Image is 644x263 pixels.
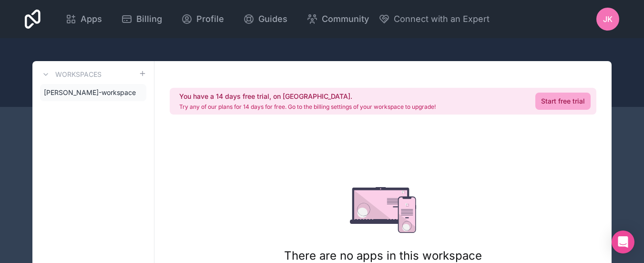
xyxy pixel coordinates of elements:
[81,12,102,26] span: Apps
[299,9,377,30] a: Community
[258,12,287,26] span: Guides
[40,69,102,80] a: Workspaces
[40,84,146,101] a: [PERSON_NAME]-workspace
[394,12,490,26] span: Connect with an Expert
[535,93,591,110] a: Start free trial
[235,9,295,30] a: Guides
[612,231,634,253] div: Open Intercom Messenger
[58,9,110,30] a: Apps
[113,9,170,30] a: Billing
[55,70,102,79] h3: Workspaces
[179,103,436,111] p: Try any of our plans for 14 days for free. Go to the billing settings of your workspace to upgrade!
[378,12,490,26] button: Connect with an Expert
[44,88,136,97] span: [PERSON_NAME]-workspace
[350,187,416,233] img: empty state
[196,12,224,26] span: Profile
[603,13,613,25] span: JK
[179,92,436,101] h2: You have a 14 days free trial, on [GEOGRAPHIC_DATA].
[322,12,369,26] span: Community
[136,12,162,26] span: Billing
[174,9,232,30] a: Profile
